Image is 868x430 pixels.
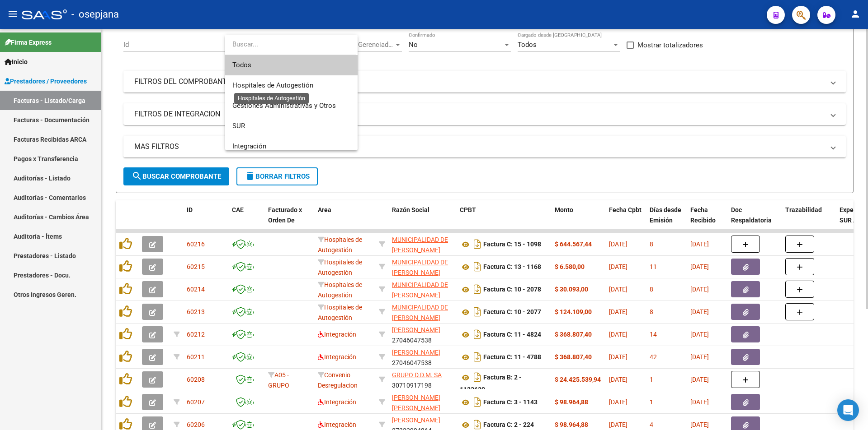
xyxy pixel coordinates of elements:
span: SUR [232,122,245,130]
span: Todos [232,55,350,75]
span: Hospitales de Autogestión [232,81,313,89]
div: Open Intercom Messenger [837,399,859,421]
span: Integración [232,142,266,150]
input: dropdown search [225,34,356,55]
span: Gestiones Administrativas y Otros [232,102,336,110]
